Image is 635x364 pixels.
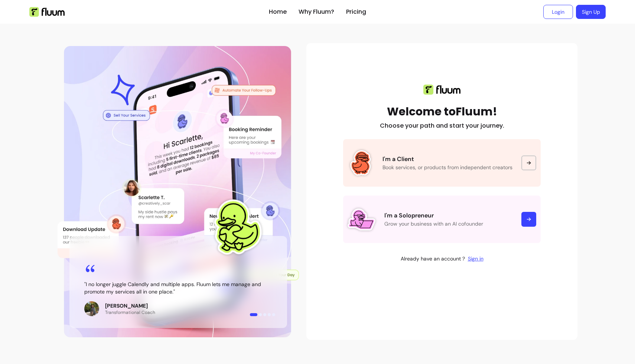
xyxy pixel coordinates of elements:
[29,7,65,17] img: Fluum Logo
[543,5,573,19] a: Login
[105,309,155,315] p: Transformational Coach
[299,7,334,16] a: Why Fluum?
[58,43,299,340] div: Illustration of Fluum AI Co-Founder on a smartphone, showing solo business performance insights s...
[423,85,460,95] img: Fluum logo
[387,105,497,118] h1: Welcome to Fluum!
[84,301,99,316] img: Review avatar
[468,255,483,262] a: Sign in
[105,302,155,309] p: [PERSON_NAME]
[384,220,512,227] p: Grow your business with an AI cofounder
[84,281,272,295] blockquote: " I no longer juggle Calendly and multiple apps. Fluum lets me manage and promote my services all...
[382,155,512,164] p: I'm a Client
[343,139,541,187] a: Fluum Duck stickerI'm a ClientBook services, or products from independent creators
[348,150,374,176] img: Fluum Duck sticker
[384,211,512,220] p: I'm a Solopreneur
[401,255,465,262] p: Already have an account ?
[343,196,541,243] a: Fluum Duck stickerI'm a SolopreneurGrow your business with an AI cofounder
[382,164,512,171] p: Book services, or products from independent creators
[204,194,270,260] img: Fluum Duck sticker
[269,7,287,16] a: Home
[380,121,504,130] h2: Choose your path and start your journey.
[576,5,606,19] a: Sign Up
[346,7,366,16] a: Pricing
[348,206,375,233] img: Fluum Duck sticker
